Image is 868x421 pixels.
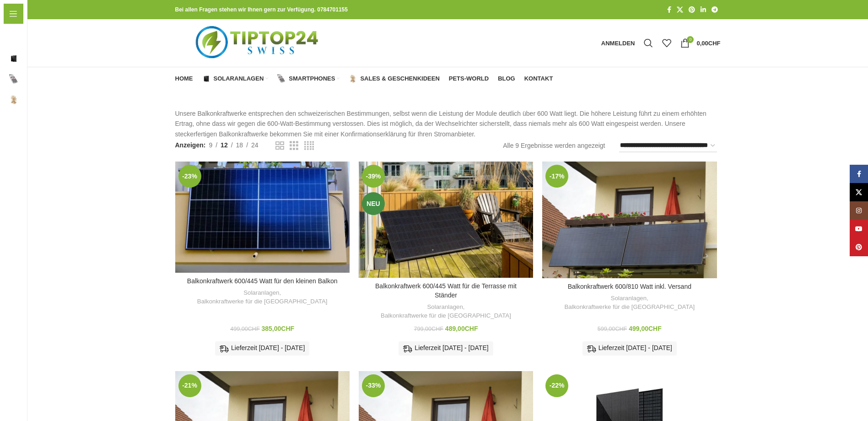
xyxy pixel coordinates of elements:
span: Anmelden [601,40,635,46]
div: Lieferzeit [DATE] - [DATE] [215,341,309,355]
span: Smartphones [289,75,335,82]
a: Balkonkraftwerk 600/810 Watt inkl. Versand [542,162,717,278]
a: YouTube Social Link [850,220,868,238]
span: 9 [209,141,212,149]
span: Anzeigen [175,140,206,150]
a: 0 0,00CHF [676,34,725,52]
a: 9 [205,140,216,150]
span: Kontakt [524,75,553,82]
div: Hauptnavigation [171,70,558,88]
a: Solaranlagen [427,303,463,312]
a: Suche [639,34,658,52]
a: Balkonkraftwerk 600/810 Watt inkl. Versand [568,283,691,290]
a: X Social Link [850,183,868,201]
p: Unsere Balkonkraftwerke entsprechen den schweizerischen Bestimmungen, selbst wenn die Leistung de... [175,108,721,139]
div: , [363,303,528,320]
div: , [547,294,712,311]
a: Anmelden [597,34,640,52]
span: -21% [178,374,201,397]
a: 18 [233,140,247,150]
div: Lieferzeit [DATE] - [DATE] [582,341,677,355]
a: 24 [248,140,262,150]
a: Balkonkraftwerk 600/445 Watt für die Terrasse mit Ständer [359,162,533,278]
span: Blog [498,75,515,82]
span: Smartphones [23,71,64,87]
div: , [180,289,345,306]
a: Balkonkraftwerk 600/445 Watt für die Terrasse mit Ständer [375,282,517,299]
select: Shop-Reihenfolge [619,139,717,152]
a: 12 [217,140,231,150]
span: 24 [251,141,259,149]
bdi: 385,00 [262,325,295,332]
div: Lieferzeit [DATE] - [DATE] [399,341,493,355]
span: -23% [178,165,201,188]
a: Logo der Website [175,39,341,46]
a: Facebook Social Link [850,165,868,183]
a: Pinterest Social Link [850,238,868,256]
bdi: 499,00 [230,326,259,332]
a: Balkonkraftwerk 600/445 Watt für den kleinen Balkon [175,162,350,273]
span: 0 [687,36,694,43]
span: -22% [545,374,568,397]
bdi: 599,00 [598,326,627,332]
span: -17% [545,165,568,188]
a: Balkonkraftwerke für die [GEOGRAPHIC_DATA] [197,297,328,306]
a: Pets-World [449,70,489,88]
bdi: 499,00 [629,325,662,332]
a: Blog [498,70,515,88]
span: -33% [362,374,385,397]
bdi: 799,00 [414,326,443,332]
a: Kontakt [524,70,553,88]
span: Home [9,30,27,46]
span: CHF [281,325,294,332]
span: Sales & Geschenkideen [23,92,95,108]
a: Balkonkraftwerk 600/445 Watt für den kleinen Balkon [187,277,338,285]
span: Blog [9,133,23,149]
p: Alle 9 Ergebnisse werden angezeigt [503,140,605,151]
span: CHF [615,326,627,332]
a: Facebook Social Link [664,4,674,16]
a: Instagram Social Link [850,201,868,220]
span: Solaranlagen [23,50,63,67]
span: Neu [362,192,385,215]
strong: Bei allen Fragen stehen wir Ihnen gern zur Verfügung. 0784701155 [175,6,348,13]
span: Home [175,75,193,82]
a: Sales & Geschenkideen [349,70,439,88]
a: Pinterest Social Link [686,4,698,16]
span: CHF [648,325,662,332]
img: Smartphones [277,75,286,83]
img: Solaranlagen [202,75,210,83]
img: Sales & Geschenkideen [9,95,18,104]
a: Rasteransicht 2 [275,140,284,151]
img: Sales & Geschenkideen [349,75,357,83]
a: Balkonkraftwerke für die [GEOGRAPHIC_DATA] [564,303,695,312]
a: Telegram Social Link [709,4,721,16]
a: Rasteransicht 3 [290,140,298,151]
a: Smartphones [277,70,340,88]
img: Smartphones [9,75,18,84]
a: Rasteransicht 4 [304,140,314,151]
div: Meine Wunschliste [658,34,676,52]
span: CHF [431,326,443,332]
span: Pets-World [449,75,489,82]
a: Solaranlagen [243,289,279,297]
a: X Social Link [674,4,686,16]
a: Balkonkraftwerke für die [GEOGRAPHIC_DATA] [381,312,511,320]
span: CHF [708,40,721,47]
span: Solaranlagen [214,75,264,82]
span: Kontakt [9,153,33,170]
a: Home [175,70,193,88]
span: CHF [248,326,260,332]
span: -39% [362,165,385,188]
img: Solaranlagen [9,54,18,63]
a: LinkedIn Social Link [698,4,709,16]
bdi: 489,00 [445,325,478,332]
span: 18 [236,141,243,149]
a: Solaranlagen [611,294,647,303]
span: Menü [22,9,39,19]
span: CHF [465,325,478,332]
span: Sales & Geschenkideen [360,75,439,82]
bdi: 0,00 [696,40,720,47]
span: 12 [221,141,228,149]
